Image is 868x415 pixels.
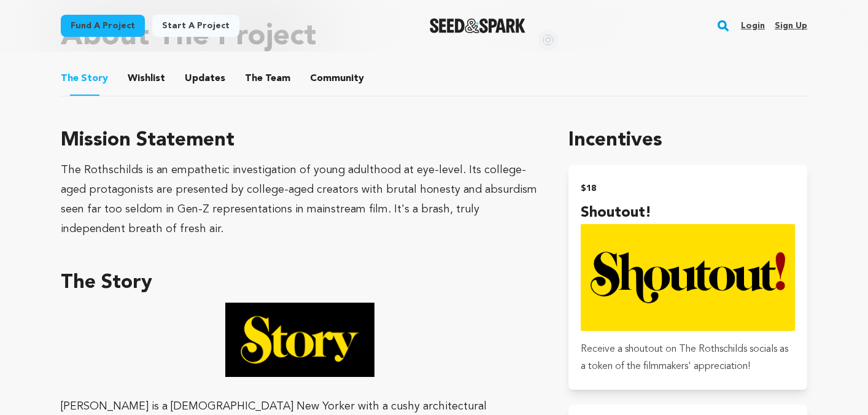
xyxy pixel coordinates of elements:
[568,165,807,390] button: $18 Shoutout! incentive Receive a shoutout on The Rothschilds socials as a token of the filmmaker...
[581,202,795,224] h4: Shoutout!
[741,16,765,36] a: Login
[581,224,795,332] img: incentive
[61,126,539,155] h3: Mission Statement
[245,71,290,86] span: Team
[61,160,539,239] div: The Rothschilds is an empathetic investigation of young adulthood at eye-level. Its college-aged ...
[310,71,364,86] span: Community
[225,303,374,378] img: 1749942735-storu.jpg
[568,126,807,155] h1: Incentives
[61,71,108,86] span: Story
[430,18,526,33] img: Seed&Spark Logo Dark Mode
[581,180,795,197] h2: $18
[61,268,539,298] h3: The Story
[245,71,263,86] span: The
[61,71,79,86] span: The
[430,18,526,33] a: Seed&Spark Homepage
[61,15,145,37] a: Fund a project
[775,16,807,36] a: Sign up
[152,15,239,37] a: Start a project
[185,71,225,86] span: Updates
[128,71,165,86] span: Wishlist
[581,341,795,375] p: Receive a shoutout on The Rothschilds socials as a token of the filmmakers' appreciation!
